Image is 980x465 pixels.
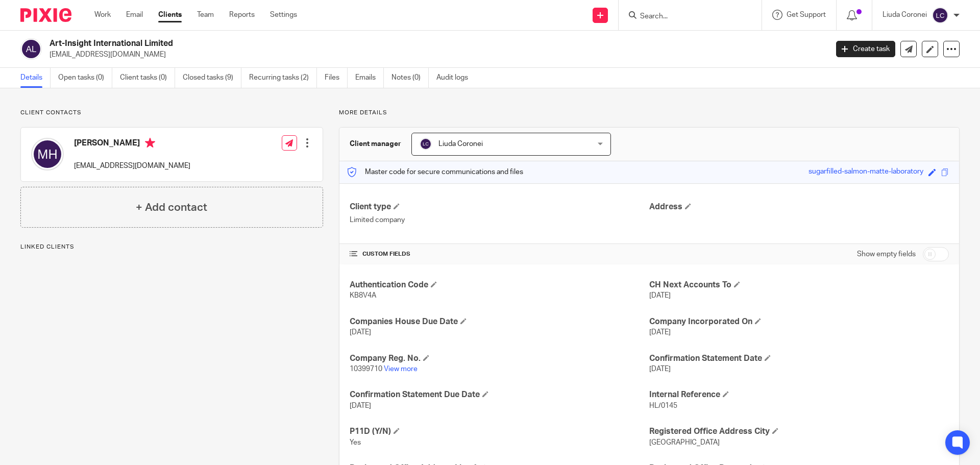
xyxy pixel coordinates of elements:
span: [DATE] [649,292,671,299]
h4: Registered Office Address City [649,426,949,437]
img: svg%3E [420,138,432,150]
a: Audit logs [436,68,476,88]
p: Client contacts [20,109,323,117]
input: Search [639,12,731,21]
span: HL/0145 [649,402,677,409]
h4: P11D (Y/N) [350,426,649,437]
a: Details [20,68,51,88]
h4: Confirmation Statement Date [649,353,949,364]
a: Team [197,10,214,20]
h4: Authentication Code [350,280,649,290]
p: Liuda Coronei [883,10,927,20]
h4: Client type [350,202,649,212]
span: [DATE] [649,365,671,373]
img: svg%3E [932,7,948,23]
h4: Company Incorporated On [649,316,949,327]
a: Reports [229,10,255,20]
p: More details [339,109,960,117]
h4: Address [649,202,949,212]
a: Emails [355,68,384,88]
span: [DATE] [649,329,671,336]
span: [DATE] [350,329,371,336]
h4: Company Reg. No. [350,353,649,364]
span: 10399710 [350,365,382,373]
a: Create task [836,41,895,57]
h4: Confirmation Statement Due Date [350,389,649,400]
h3: Client manager [350,139,401,149]
a: View more [384,365,418,373]
span: KB8V4A [350,292,376,299]
h4: [PERSON_NAME] [74,138,190,151]
p: Limited company [350,215,649,225]
i: Primary [145,138,155,148]
a: Notes (0) [391,68,429,88]
a: Files [325,68,348,88]
h4: Companies House Due Date [350,316,649,327]
p: Master code for secure communications and files [347,167,523,177]
img: svg%3E [20,38,42,60]
span: Liuda Coronei [438,140,483,148]
span: [GEOGRAPHIC_DATA] [649,439,720,446]
a: Settings [270,10,297,20]
img: Pixie [20,8,71,22]
span: [DATE] [350,402,371,409]
h4: CH Next Accounts To [649,280,949,290]
span: Get Support [787,11,826,18]
div: sugarfilled-salmon-matte-laboratory [808,166,923,178]
a: Work [94,10,111,20]
p: Linked clients [20,243,323,251]
a: Email [126,10,143,20]
span: Yes [350,439,361,446]
img: svg%3E [31,138,64,170]
h4: CUSTOM FIELDS [350,250,649,258]
a: Client tasks (0) [120,68,175,88]
p: [EMAIL_ADDRESS][DOMAIN_NAME] [50,50,821,60]
a: Open tasks (0) [58,68,112,88]
h2: Art-Insight International Limited [50,38,667,49]
label: Show empty fields [857,249,916,259]
p: [EMAIL_ADDRESS][DOMAIN_NAME] [74,161,190,171]
a: Closed tasks (9) [183,68,241,88]
a: Clients [158,10,182,20]
a: Recurring tasks (2) [249,68,317,88]
h4: + Add contact [136,200,207,215]
h4: Internal Reference [649,389,949,400]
